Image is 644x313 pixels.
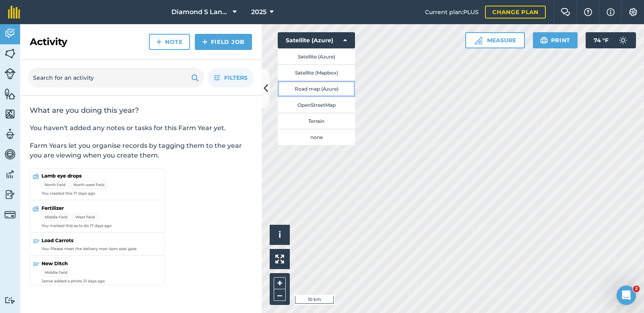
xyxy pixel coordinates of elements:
button: i [270,225,290,245]
button: Satellite (Mapbox) [278,64,355,81]
img: svg+xml;base64,PHN2ZyB4bWxucz0iaHR0cDovL3d3dy53My5vcmcvMjAwMC9zdmciIHdpZHRoPSI1NiIgaGVpZ2h0PSI2MC... [4,48,16,60]
span: 2 [633,286,640,292]
span: Filters [224,73,248,82]
button: Print [533,32,578,48]
button: Road map (Azure) [278,81,355,97]
img: svg+xml;base64,PHN2ZyB4bWxucz0iaHR0cDovL3d3dy53My5vcmcvMjAwMC9zdmciIHdpZHRoPSI1NiIgaGVpZ2h0PSI2MC... [4,108,16,120]
button: Satellite (Azure) [278,32,355,48]
img: A cog icon [628,8,638,16]
img: svg+xml;base64,PD94bWwgdmVyc2lvbj0iMS4wIiBlbmNvZGluZz0idXRmLTgiPz4KPCEtLSBHZW5lcmF0b3I6IEFkb2JlIE... [4,189,16,201]
span: i [279,230,281,240]
span: 74 ° F [594,32,609,48]
p: Farm Years let you organise records by tagging them to the year you are viewing when you create t... [30,141,252,160]
img: svg+xml;base64,PHN2ZyB4bWxucz0iaHR0cDovL3d3dy53My5vcmcvMjAwMC9zdmciIHdpZHRoPSIxNCIgaGVpZ2h0PSIyNC... [156,37,162,47]
a: Change plan [485,6,546,19]
img: Ruler icon [474,36,482,44]
img: fieldmargin Logo [8,6,20,19]
img: svg+xml;base64,PD94bWwgdmVyc2lvbj0iMS4wIiBlbmNvZGluZz0idXRmLTgiPz4KPCEtLSBHZW5lcmF0b3I6IEFkb2JlIE... [4,68,16,79]
img: svg+xml;base64,PHN2ZyB4bWxucz0iaHR0cDovL3d3dy53My5vcmcvMjAwMC9zdmciIHdpZHRoPSIxOSIgaGVpZ2h0PSIyNC... [540,35,548,45]
button: – [274,289,286,301]
input: Search for an activity [28,68,204,87]
h2: Activity [30,35,67,48]
img: svg+xml;base64,PD94bWwgdmVyc2lvbj0iMS4wIiBlbmNvZGluZz0idXRmLTgiPz4KPCEtLSBHZW5lcmF0b3I6IEFkb2JlIE... [4,128,16,140]
img: svg+xml;base64,PD94bWwgdmVyc2lvbj0iMS4wIiBlbmNvZGluZz0idXRmLTgiPz4KPCEtLSBHZW5lcmF0b3I6IEFkb2JlIE... [4,148,16,160]
button: none [278,129,355,145]
button: Terrain [278,113,355,129]
button: + [274,277,286,289]
img: svg+xml;base64,PD94bWwgdmVyc2lvbj0iMS4wIiBlbmNvZGluZz0idXRmLTgiPz4KPCEtLSBHZW5lcmF0b3I6IEFkb2JlIE... [4,209,16,220]
img: svg+xml;base64,PD94bWwgdmVyc2lvbj0iMS4wIiBlbmNvZGluZz0idXRmLTgiPz4KPCEtLSBHZW5lcmF0b3I6IEFkb2JlIE... [615,32,631,48]
iframe: Intercom live chat [617,286,636,305]
img: svg+xml;base64,PHN2ZyB4bWxucz0iaHR0cDovL3d3dy53My5vcmcvMjAwMC9zdmciIHdpZHRoPSIxNyIgaGVpZ2h0PSIxNy... [607,7,615,17]
img: A question mark icon [583,8,593,16]
button: Measure [465,32,525,48]
img: svg+xml;base64,PD94bWwgdmVyc2lvbj0iMS4wIiBlbmNvZGluZz0idXRmLTgiPz4KPCEtLSBHZW5lcmF0b3I6IEFkb2JlIE... [4,27,16,39]
h2: What are you doing this year? [30,106,252,115]
button: Filters [208,68,254,87]
img: svg+xml;base64,PHN2ZyB4bWxucz0iaHR0cDovL3d3dy53My5vcmcvMjAwMC9zdmciIHdpZHRoPSIxOSIgaGVpZ2h0PSIyNC... [191,73,199,83]
span: 2025 [251,7,266,17]
img: svg+xml;base64,PHN2ZyB4bWxucz0iaHR0cDovL3d3dy53My5vcmcvMjAwMC9zdmciIHdpZHRoPSI1NiIgaGVpZ2h0PSI2MC... [4,88,16,100]
button: 74 °F [586,32,636,48]
span: Current plan : PLUS [425,8,479,17]
img: Four arrows, one pointing top left, one top right, one bottom right and the last bottom left [275,255,284,263]
img: svg+xml;base64,PD94bWwgdmVyc2lvbj0iMS4wIiBlbmNvZGluZz0idXRmLTgiPz4KPCEtLSBHZW5lcmF0b3I6IEFkb2JlIE... [4,168,16,180]
img: Two speech bubbles overlapping with the left bubble in the forefront [561,8,570,16]
img: svg+xml;base64,PHN2ZyB4bWxucz0iaHR0cDovL3d3dy53My5vcmcvMjAwMC9zdmciIHdpZHRoPSIxNCIgaGVpZ2h0PSIyNC... [202,37,208,47]
a: Note [149,34,190,50]
button: OpenStreetMap [278,97,355,113]
button: Satellite (Azure) [278,48,355,64]
span: Diamond S Land and Cattle [171,7,229,17]
a: Field Job [195,34,252,50]
img: svg+xml;base64,PD94bWwgdmVyc2lvbj0iMS4wIiBlbmNvZGluZz0idXRmLTgiPz4KPCEtLSBHZW5lcmF0b3I6IEFkb2JlIE... [4,296,16,304]
p: You haven't added any notes or tasks for this Farm Year yet. [30,123,252,133]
